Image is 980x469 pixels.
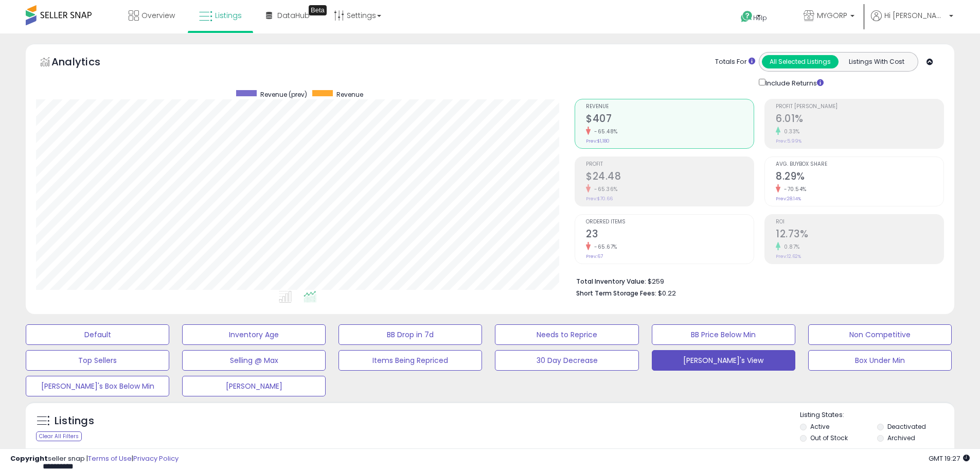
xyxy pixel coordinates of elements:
[776,228,943,242] h2: 12.73%
[576,277,646,286] b: Total Inventory Value:
[26,324,169,345] button: Default
[586,219,754,225] span: Ordered Items
[808,350,952,371] button: Box Under Min
[586,113,754,127] h2: $407
[652,324,795,345] button: BB Price Below Min
[776,162,943,167] span: Avg. Buybox Share
[591,128,618,135] small: -65.48%
[808,324,952,345] button: Non Competitive
[338,324,482,345] button: BB Drop in 7d
[133,454,179,463] a: Privacy Policy
[753,13,767,22] span: Help
[26,350,169,371] button: Top Sellers
[215,10,242,21] span: Listings
[776,138,801,144] small: Prev: 5.99%
[495,324,638,345] button: Needs to Reprice
[887,433,915,442] label: Archived
[586,253,603,259] small: Prev: 67
[776,196,801,202] small: Prev: 28.14%
[776,219,943,225] span: ROI
[55,414,94,428] h5: Listings
[762,55,839,68] button: All Selected Listings
[336,90,363,99] span: Revenue
[182,350,326,371] button: Selling @ Max
[260,90,307,99] span: Revenue (prev)
[652,350,795,371] button: [PERSON_NAME]'s View
[495,350,638,371] button: 30 Day Decrease
[591,243,617,251] small: -65.67%
[884,10,946,21] span: Hi [PERSON_NAME]
[36,431,82,441] div: Clear All Filters
[586,170,754,184] h2: $24.48
[586,104,754,110] span: Revenue
[810,433,848,442] label: Out of Stock
[26,376,169,396] button: [PERSON_NAME]'s Box Below Min
[740,10,753,23] i: Get Help
[182,376,326,396] button: [PERSON_NAME]
[586,138,610,144] small: Prev: $1,180
[776,113,943,127] h2: 6.01%
[576,274,936,287] li: $259
[338,350,482,371] button: Items Being Repriced
[591,185,618,193] small: -65.36%
[751,77,836,89] div: Include Returns
[776,253,801,259] small: Prev: 12.62%
[88,454,132,463] a: Terms of Use
[576,289,656,298] b: Short Term Storage Fees:
[817,10,847,21] span: MYGORP
[658,288,676,298] span: $0.22
[51,55,120,72] h5: Analytics
[780,128,800,135] small: 0.33%
[586,228,754,242] h2: 23
[776,170,943,184] h2: 8.29%
[182,324,326,345] button: Inventory Age
[277,10,310,21] span: DataHub
[810,422,829,431] label: Active
[780,243,800,251] small: 0.87%
[141,10,175,21] span: Overview
[586,162,754,167] span: Profit
[871,10,953,33] a: Hi [PERSON_NAME]
[10,454,179,464] div: seller snap | |
[929,454,970,463] span: 2025-09-17 19:27 GMT
[838,55,915,68] button: Listings With Cost
[309,5,327,15] div: Tooltip anchor
[10,454,48,463] strong: Copyright
[715,57,755,67] div: Totals For
[780,185,807,193] small: -70.54%
[776,104,943,110] span: Profit [PERSON_NAME]
[800,410,954,420] p: Listing States:
[586,196,613,202] small: Prev: $70.66
[733,3,787,33] a: Help
[887,422,926,431] label: Deactivated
